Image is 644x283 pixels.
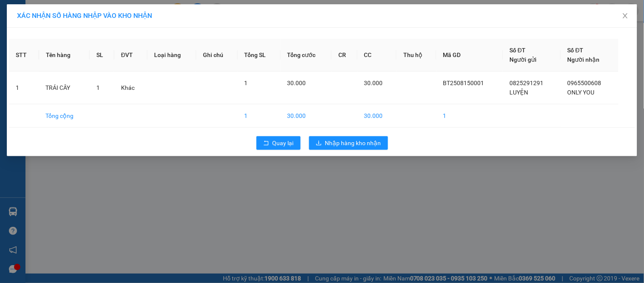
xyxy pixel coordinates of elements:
[256,136,301,150] button: rollbackQuay lại
[397,39,436,71] th: Thu hộ
[613,4,637,28] button: Close
[436,104,503,128] td: 1
[568,47,584,54] span: Số ĐT
[281,39,332,71] th: Tổng cước
[281,104,332,128] td: 30.000
[245,80,248,86] span: 1
[510,80,544,86] span: 0825291291
[364,80,383,86] span: 30.000
[510,47,526,54] span: Số ĐT
[287,80,306,86] span: 30.000
[510,56,537,63] span: Người gửi
[332,39,357,71] th: CR
[309,136,388,150] button: downloadNhập hàng kho nhận
[238,39,281,71] th: Tổng SL
[325,138,381,148] span: Nhập hàng kho nhận
[436,39,503,71] th: Mã GD
[316,140,322,147] span: download
[357,104,397,128] td: 30.000
[39,71,90,104] td: TRÁI CÂY
[568,56,600,63] span: Người nhận
[263,140,269,147] span: rollback
[114,39,147,71] th: ĐVT
[622,12,629,19] span: close
[510,89,529,96] span: LUYỆN
[568,80,602,86] span: 0965500608
[39,39,90,71] th: Tên hàng
[238,104,281,128] td: 1
[357,39,397,71] th: CC
[9,71,39,104] td: 1
[568,89,595,96] span: ONLY YOU
[96,84,100,91] span: 1
[273,138,294,148] span: Quay lại
[90,39,114,71] th: SL
[9,39,39,71] th: STT
[147,39,197,71] th: Loại hàng
[443,80,484,86] span: BT2508150001
[39,104,90,128] td: Tổng cộng
[17,11,152,20] span: XÁC NHẬN SỐ HÀNG NHẬP VÀO KHO NHẬN
[196,39,237,71] th: Ghi chú
[114,71,147,104] td: Khác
